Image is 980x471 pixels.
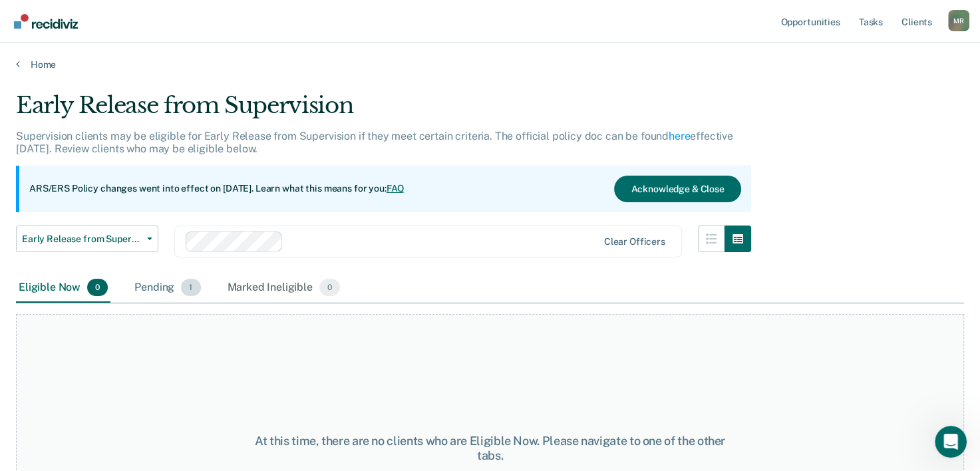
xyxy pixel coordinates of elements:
[132,273,203,303] div: Pending1
[253,434,727,462] div: At this time, there are no clients who are Eligible Now. Please navigate to one of the other tabs.
[948,10,969,31] button: Profile dropdown button
[14,14,78,29] img: Recidiviz
[225,273,343,303] div: Marked Ineligible0
[29,182,405,196] p: ARS/ERS Policy changes went into effect on [DATE]. Learn what this means for you:
[948,10,969,31] div: M R
[319,279,340,296] span: 0
[387,183,405,194] a: FAQ
[16,226,158,252] button: Early Release from Supervision
[181,279,200,296] span: 1
[16,273,110,303] div: Eligible Now0
[669,130,690,142] a: here
[16,130,733,155] p: Supervision clients may be eligible for Early Release from Supervision if they meet certain crite...
[614,176,740,202] button: Acknowledge & Close
[16,92,751,130] div: Early Release from Supervision
[22,234,142,245] span: Early Release from Supervision
[87,279,108,296] span: 0
[16,59,964,71] a: Home
[935,426,967,458] iframe: Intercom live chat
[604,236,665,247] div: Clear officers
